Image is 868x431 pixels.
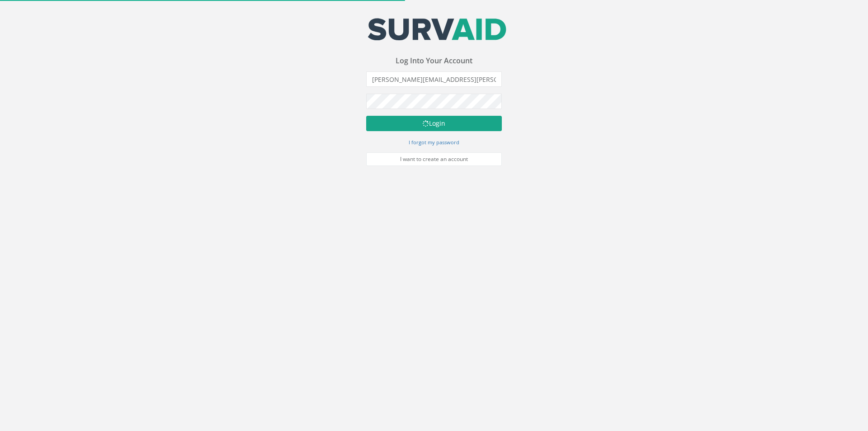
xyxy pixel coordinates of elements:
[409,138,459,146] a: I forgot my password
[366,57,502,65] h3: Log Into Your Account
[366,152,502,166] a: I want to create an account
[409,139,459,146] small: I forgot my password
[366,71,502,87] input: Email
[366,116,502,131] button: Login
